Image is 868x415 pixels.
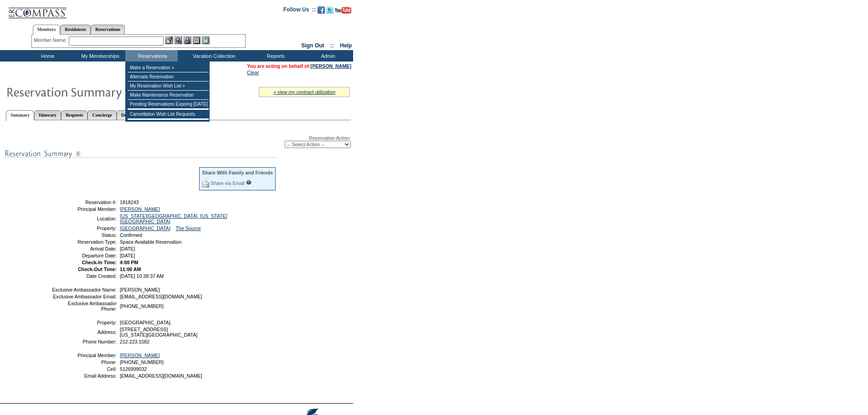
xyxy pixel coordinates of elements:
td: Property: [51,320,117,325]
a: The Source [176,225,201,231]
td: Phone: [51,359,117,365]
td: Exclusive Ambassador Email: [51,294,117,299]
td: Admin [301,50,353,61]
img: Impersonate [184,36,191,44]
a: [US_STATE][GEOGRAPHIC_DATA], [US_STATE][GEOGRAPHIC_DATA] [120,213,227,224]
a: Share via Email [211,180,245,186]
a: [PERSON_NAME] [120,353,160,358]
td: Arrival Date: [51,246,117,251]
span: [STREET_ADDRESS] [US_STATE][GEOGRAPHIC_DATA] [120,327,197,338]
td: Location: [51,213,117,224]
span: [PERSON_NAME] [120,287,160,292]
span: Confirmed [120,232,142,238]
img: subTtlResSummary.gif [5,148,278,159]
td: Principal Member: [51,206,117,212]
a: Concierge [87,110,116,120]
td: My Reservation Wish List » [128,82,209,91]
strong: Check-Out Time: [78,266,117,272]
span: :: [330,42,334,49]
td: Follow Us :: [283,5,316,16]
img: b_calculator.gif [202,36,210,44]
span: [DATE] 10:38:37 AM [120,273,164,279]
img: Reservations [193,36,200,44]
td: Phone Number: [51,339,117,344]
a: Residences [60,25,91,34]
a: Reservations [91,25,125,34]
td: Reservation Type: [51,239,117,245]
td: Reservation #: [51,200,117,205]
td: Departure Date: [51,253,117,258]
td: Principal Member: [51,353,117,358]
a: Summary [6,110,34,120]
span: [DATE] [120,253,135,258]
a: Sign Out [301,42,324,49]
strong: Check-In Time: [82,260,117,265]
a: Help [340,42,352,49]
img: Subscribe to our YouTube Channel [335,7,351,14]
span: [DATE] [120,246,135,251]
a: Follow us on Twitter [326,9,334,15]
td: Home [21,50,73,61]
td: Email Address: [51,373,117,379]
td: Vacation Collection [178,50,248,61]
a: Detail [117,110,138,120]
span: [EMAIL_ADDRESS][DOMAIN_NAME] [120,294,202,299]
td: Exclusive Ambassador Name: [51,287,117,292]
td: Reservations [125,50,178,61]
td: Cancellation Wish List Requests [128,110,209,119]
span: [PHONE_NUMBER] [120,303,164,309]
div: Member Name: [34,36,69,44]
td: Alternate Reservation [128,72,209,82]
td: Address: [51,327,117,338]
span: [PHONE_NUMBER] [120,359,164,365]
a: [PERSON_NAME] [120,206,160,212]
a: Subscribe to our YouTube Channel [335,9,351,15]
span: [EMAIL_ADDRESS][DOMAIN_NAME] [120,373,202,379]
span: 5126999032 [120,366,147,372]
span: 1818243 [120,200,139,205]
div: Reservation Action: [5,135,351,148]
span: 4:00 PM [120,260,138,265]
a: Itinerary [34,110,61,120]
td: Cell: [51,366,117,372]
td: Pending Reservations Expiring [DATE] [128,100,209,109]
td: Make a Reservation » [128,63,209,72]
a: Become our fan on Facebook [318,9,325,15]
img: b_edit.gif [165,36,173,44]
span: 11:00 AM [120,266,141,272]
td: Reports [248,50,301,61]
a: [PERSON_NAME] [311,63,351,69]
img: Reservaton Summary [6,82,188,101]
img: Become our fan on Facebook [318,6,325,14]
td: Status: [51,232,117,238]
td: Make Maintenance Reservation [128,91,209,100]
img: Follow us on Twitter [326,6,334,14]
a: Members [33,25,61,35]
a: Clear [247,70,259,75]
td: Property: [51,225,117,231]
div: Share With Family and Friends [202,170,273,175]
span: 212.223.1582 [120,339,149,344]
span: [GEOGRAPHIC_DATA] [120,320,170,325]
input: What is this? [246,180,252,185]
span: You are acting on behalf of: [247,63,351,69]
td: Exclusive Ambassador Phone: [51,301,117,312]
a: Requests [61,110,87,120]
td: Date Created: [51,273,117,279]
a: [GEOGRAPHIC_DATA] [120,225,170,231]
a: » view my contract utilization [273,89,335,95]
td: My Memberships [73,50,125,61]
img: View [175,36,182,44]
span: Space Available Reservation [120,239,181,245]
